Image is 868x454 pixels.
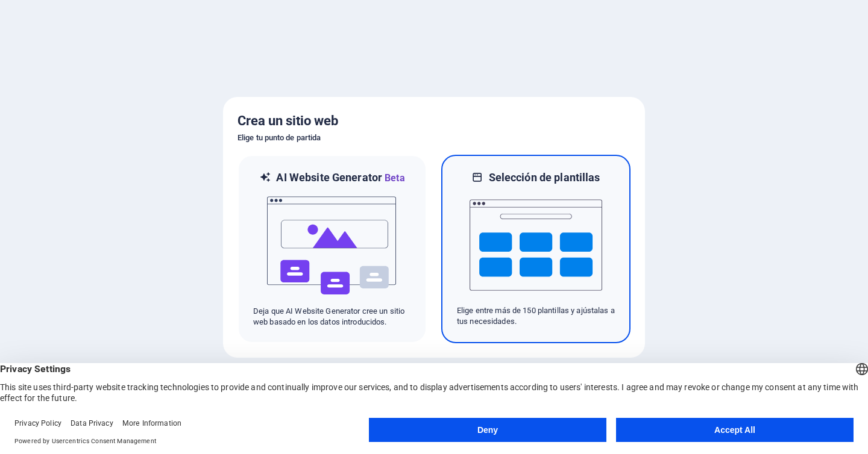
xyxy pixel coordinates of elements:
h6: Selección de plantillas [489,170,600,185]
div: AI Website GeneratorBetaaiDeja que AI Website Generator cree un sitio web basado en los datos int... [237,155,427,343]
p: Elige entre más de 150 plantillas y ajústalas a tus necesidades. [457,305,615,327]
h6: Elige tu punto de partida [237,131,631,145]
h5: Crea un sitio web [237,111,631,131]
img: ai [266,185,398,306]
span: Beta [382,172,405,184]
h6: AI Website Generator [276,170,404,185]
p: Deja que AI Website Generator cree un sitio web basado en los datos introducidos. [253,306,411,328]
div: Selección de plantillasElige entre más de 150 plantillas y ajústalas a tus necesidades. [441,155,631,343]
